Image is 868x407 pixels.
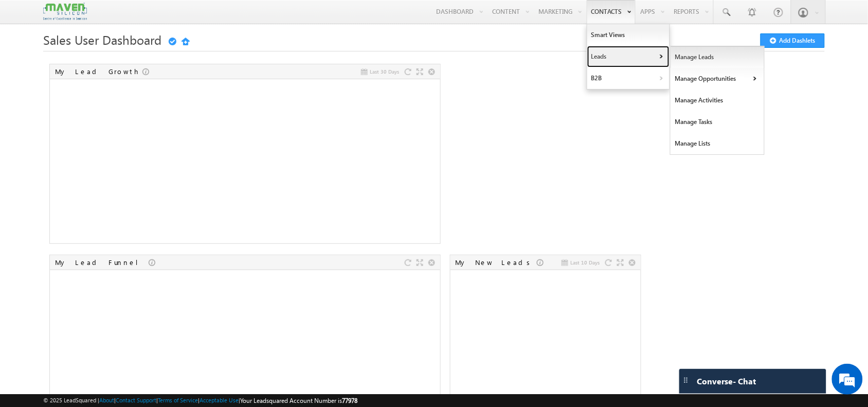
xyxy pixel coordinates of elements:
[682,376,690,384] img: carter-drag
[342,397,357,404] span: 77978
[13,95,188,308] textarea: Type your message and click 'Submit'
[671,133,765,154] a: Manage Lists
[17,54,43,67] img: d_60004797649_company_0_60004797649
[671,46,765,68] a: Manage Leads
[151,317,187,331] em: Submit
[671,90,765,111] a: Manage Activities
[587,46,670,67] a: Leads
[671,111,765,133] a: Manage Tasks
[370,67,400,76] span: Last 30 Days
[43,31,161,48] span: Sales User Dashboard
[761,33,825,48] button: Add Dashlets
[571,258,600,267] span: Last 10 Days
[43,3,86,21] img: Custom Logo
[99,397,114,403] a: About
[158,397,198,403] a: Terms of Service
[587,67,670,89] a: B2B
[55,67,142,76] div: My Lead Growth
[587,24,670,46] a: Smart Views
[697,377,756,386] span: Converse - Chat
[116,397,156,403] a: Contact Support
[671,68,765,90] a: Manage Opportunities
[240,397,357,404] span: Your Leadsquared Account Number is
[55,258,149,267] div: My Lead Funnel
[53,54,173,67] div: Leave a message
[169,5,193,30] div: Minimize live chat window
[43,396,357,405] span: © 2025 LeadSquared | | | | |
[456,258,537,267] div: My New Leads
[200,397,239,403] a: Acceptable Use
